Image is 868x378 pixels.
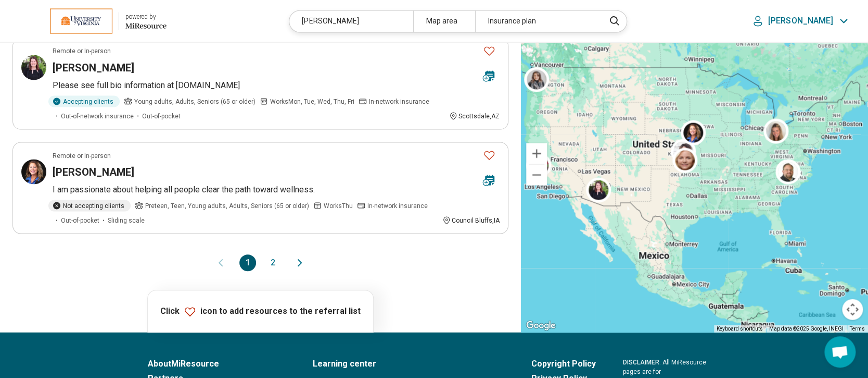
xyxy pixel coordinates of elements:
[53,60,134,75] h3: [PERSON_NAME]
[479,40,500,62] button: Favorite
[449,111,500,120] div: Scottsdale , AZ
[842,299,863,320] button: Map camera controls
[108,215,145,225] span: Sliding scale
[53,46,111,56] p: Remote or In-person
[768,16,833,26] p: [PERSON_NAME]
[313,357,504,370] a: Learning center
[531,357,596,370] a: Copyright Policy
[214,254,227,271] button: Previous page
[850,325,865,331] a: Terms (opens in new tab)
[61,111,134,120] span: Out-of-network insurance
[264,254,281,271] button: 2
[53,151,111,160] p: Remote or In-person
[17,8,167,33] a: University of Virginiapowered by
[479,144,500,166] button: Favorite
[125,12,167,21] div: powered by
[413,10,475,32] div: Map area
[50,8,112,33] img: University of Virginia
[367,201,428,210] span: In-network insurance
[48,200,131,211] div: Not accepting clients
[48,95,120,107] div: Accepting clients
[145,201,309,210] span: Preteen, Teen, Young adults, Adults, Seniors (65 or older)
[148,357,286,370] a: AboutMiResource
[53,164,134,179] h3: [PERSON_NAME]
[524,319,558,332] a: Open this area in Google Maps (opens a new window)
[717,325,763,332] button: Keyboard shortcuts
[526,143,547,164] button: Zoom in
[324,201,353,210] span: Works Thu
[475,10,598,32] div: Insurance plan
[442,215,500,225] div: Council Bluffs , IA
[526,164,547,185] button: Zoom out
[623,358,659,365] span: DISCLAIMER
[239,254,256,271] button: 1
[134,96,256,106] span: Young adults, Adults, Seniors (65 or older)
[160,305,361,318] p: Click icon to add resources to the referral list
[524,319,558,332] img: Google
[289,10,413,32] div: [PERSON_NAME]
[53,183,500,196] p: I am passionate about helping all people clear the path toward wellness.
[824,336,856,368] div: Open chat
[369,96,429,106] span: In-network insurance
[53,79,500,91] p: Please see full bio information at [DOMAIN_NAME]
[769,325,844,331] span: Map data ©2025 Google, INEGI
[270,96,354,106] span: Works Mon, Tue, Wed, Thu, Fri
[293,254,306,271] button: Next page
[61,215,99,225] span: Out-of-pocket
[142,111,181,120] span: Out-of-pocket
